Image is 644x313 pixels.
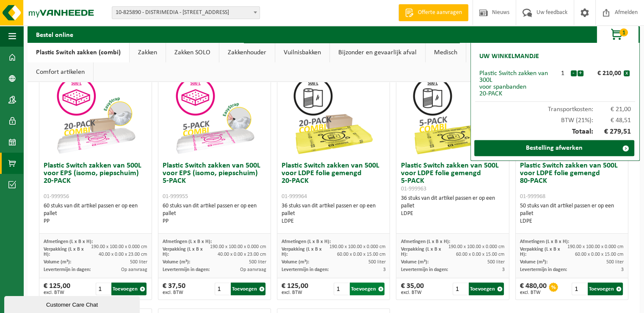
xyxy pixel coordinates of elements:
span: Volume (m³): [282,260,309,265]
h3: Plastic Switch zakken van 500L voor EPS (isomo, piepschuim) 5-PACK [163,162,266,200]
div: Totaal: [475,124,635,140]
span: Volume (m³): [401,260,428,265]
span: excl. BTW [282,290,308,295]
span: € 279,51 [593,128,631,136]
span: Verpakking (L x B x H): [282,247,322,257]
span: 01-999955 [163,193,188,200]
span: Afmetingen (L x B x H): [44,239,93,244]
a: Vuilnisbakken [275,43,329,62]
div: € 35,00 [401,282,423,295]
span: Verpakking (L x B x H): [163,247,203,257]
div: BTW (21%): [475,113,635,124]
h3: Plastic Switch zakken van 500L voor EPS (isomo, piepschuim) 20-PACK [44,162,147,200]
h2: Uw winkelmandje [475,47,543,66]
div: € 210,00 [586,70,624,77]
a: Bijzonder en gevaarlijk afval [330,43,425,62]
div: € 125,00 [44,282,70,295]
a: Recipiënten [466,43,516,62]
a: Zakken SOLO [166,43,219,62]
div: 36 stuks van dit artikel passen er op een pallet [282,202,385,225]
span: 3 [502,267,505,272]
span: 60.00 x 0.00 x 15.00 cm [456,252,505,257]
button: Toevoegen [588,282,623,295]
span: 01-999963 [401,186,426,192]
span: 500 liter [368,260,385,265]
span: 500 liter [487,260,505,265]
img: 01-999956 [53,73,138,158]
div: Plastic Switch zakken van 300L voor spanbanden 20-PACK [479,70,555,97]
span: Verpakking (L x B x H): [44,247,84,257]
span: 40.00 x 0.00 x 23.00 cm [99,252,147,257]
button: x [624,70,630,76]
span: excl. BTW [520,290,547,295]
span: 01-999964 [282,193,307,200]
span: 40.00 x 0.00 x 23.00 cm [218,252,266,257]
a: Zakken [130,43,166,62]
input: 1 [334,282,349,295]
button: - [571,70,577,76]
span: Levertermijn in dagen: [520,267,567,272]
div: Transportkosten: [475,102,635,113]
div: € 37,50 [163,282,185,295]
span: € 48,51 [593,117,631,124]
span: Levertermijn in dagen: [282,267,329,272]
a: Offerte aanvragen [398,4,468,21]
iframe: chat widget [4,294,141,313]
img: 01-999955 [172,73,257,158]
span: 10-825890 - DISTRIMEDIA - 8700 TIELT, MEULEBEEKSESTEENWEG 20 [112,7,260,19]
a: Bestelling afwerken [474,140,634,156]
div: LDPE [520,218,624,225]
span: excl. BTW [44,290,70,295]
h3: Plastic Switch zakken van 500L voor LDPE folie gemengd 5-PACK [401,162,504,193]
button: Toevoegen [350,282,385,295]
span: Afmetingen (L x B x H): [163,239,212,244]
span: 190.00 x 100.00 x 0.000 cm [448,244,505,249]
div: 36 stuks van dit artikel passen er op een pallet [401,195,504,218]
div: 60 stuks van dit artikel passen er op een pallet [44,202,147,225]
span: Verpakking (L x B x H): [520,247,560,257]
span: Volume (m³): [520,260,547,265]
span: Levertermijn in dagen: [44,267,91,272]
div: PP [44,218,147,225]
a: Comfort artikelen [28,62,93,82]
span: € 21,00 [593,106,631,113]
h2: Bestel online [28,26,82,42]
div: 1 [555,70,570,77]
span: 3 [621,267,624,272]
span: 60.00 x 0.00 x 15.00 cm [337,252,385,257]
span: Op aanvraag [240,267,266,272]
button: 1 [597,26,639,43]
span: 10-825890 - DISTRIMEDIA - 8700 TIELT, MEULEBEEKSESTEENWEG 20 [112,6,260,19]
div: 50 stuks van dit artikel passen er op een pallet [520,202,624,225]
a: Zakkenhouder [219,43,275,62]
div: PP [163,218,266,225]
span: 01-999956 [44,193,69,200]
input: 1 [453,282,468,295]
span: Levertermijn in dagen: [401,267,448,272]
span: Op aanvraag [121,267,147,272]
button: Toevoegen [231,282,266,295]
span: 190.00 x 100.00 x 0.000 cm [91,244,147,249]
input: 1 [215,282,230,295]
div: 60 stuks van dit artikel passen er op een pallet [163,202,266,225]
input: 1 [96,282,111,295]
span: 500 liter [249,260,266,265]
div: € 480,00 [520,282,547,295]
img: 01-999964 [291,73,376,158]
span: 190.00 x 100.00 x 0.000 cm [210,244,266,249]
span: Volume (m³): [163,260,190,265]
a: Plastic Switch zakken (combi) [28,43,129,62]
span: 500 liter [130,260,147,265]
button: + [578,70,583,76]
input: 1 [572,282,587,295]
span: Verpakking (L x B x H): [401,247,441,257]
span: 190.00 x 100.00 x 0.000 cm [329,244,385,249]
button: Toevoegen [469,282,504,295]
button: Toevoegen [111,282,146,295]
img: 01-999963 [410,73,495,158]
a: Medisch [426,43,466,62]
span: Volume (m³): [44,260,71,265]
span: Afmetingen (L x B x H): [520,239,569,244]
span: 500 liter [606,260,624,265]
span: 01-999968 [520,193,545,200]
